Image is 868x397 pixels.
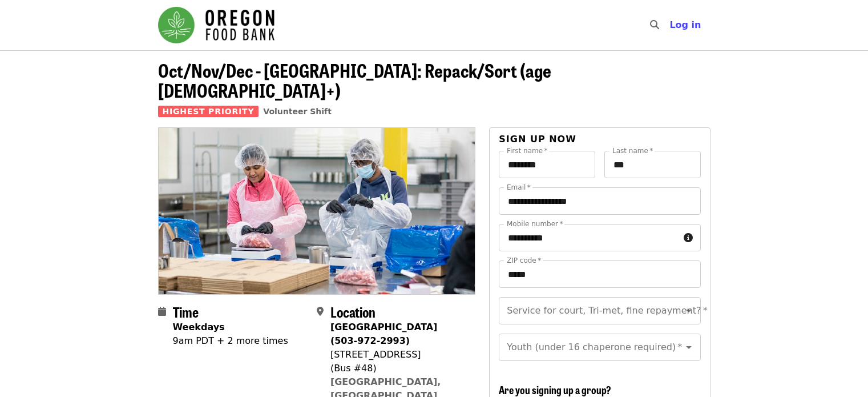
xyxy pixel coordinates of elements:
[158,57,551,103] span: Oct/Nov/Dec - [GEOGRAPHIC_DATA]: Repack/Sort (age [DEMOGRAPHIC_DATA]+)
[507,220,563,227] label: Mobile number
[499,224,679,251] input: Mobile number
[173,334,288,348] div: 9am PDT + 2 more times
[173,322,225,332] strong: Weekdays
[507,184,531,191] label: Email
[158,7,274,43] img: Oregon Food Bank - Home
[660,14,710,37] button: Log in
[669,19,701,30] span: Log in
[159,128,475,294] img: Oct/Nov/Dec - Beaverton: Repack/Sort (age 10+) organized by Oregon Food Bank
[681,339,697,355] button: Open
[499,134,576,145] span: Sign up now
[612,147,653,154] label: Last name
[681,303,697,319] button: Open
[604,151,701,178] input: Last name
[499,187,700,215] input: Email
[158,306,166,317] i: calendar icon
[684,232,693,243] i: circle-info icon
[330,322,437,346] strong: [GEOGRAPHIC_DATA] (503-972-2993)
[499,151,595,178] input: First name
[666,11,675,39] input: Search
[330,348,466,362] div: [STREET_ADDRESS]
[499,260,700,288] input: ZIP code
[173,302,199,322] span: Time
[158,106,259,117] span: Highest Priority
[330,302,376,322] span: Location
[330,362,466,375] div: (Bus #48)
[317,306,324,317] i: map-marker-alt icon
[507,147,548,154] label: First name
[499,382,611,397] span: Are you signing up a group?
[650,19,659,30] i: search icon
[507,257,541,264] label: ZIP code
[263,107,332,116] a: Volunteer Shift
